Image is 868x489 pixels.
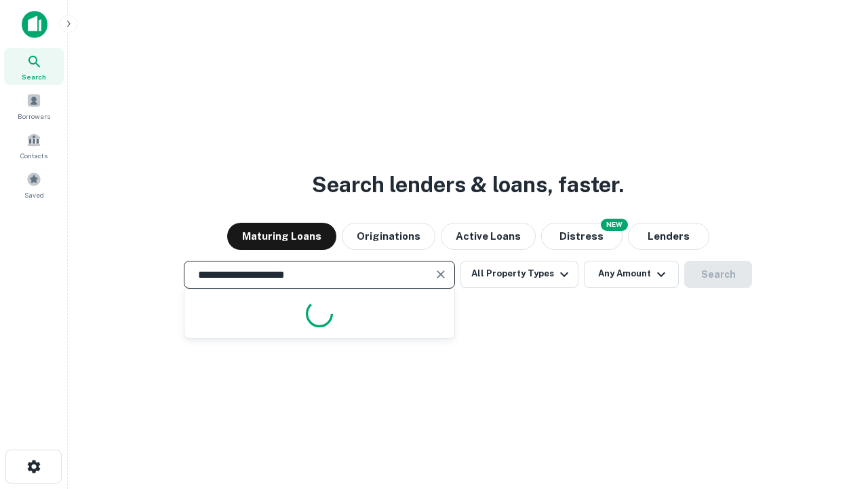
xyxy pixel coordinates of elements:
img: capitalize-icon.png [22,11,47,38]
a: Contacts [4,127,64,164]
a: Borrowers [4,88,64,124]
button: Active Loans [441,223,536,250]
button: Originations [342,223,435,250]
div: NEW [601,219,628,231]
button: Maturing Loans [227,223,336,250]
a: Saved [4,166,64,203]
span: Contacts [20,150,47,161]
iframe: Chat Widget [800,380,868,446]
button: Lenders [628,223,709,250]
span: Saved [24,189,44,200]
a: Search [4,48,64,85]
h3: Search lenders & loans, faster. [312,168,624,201]
button: Clear [431,265,450,284]
button: All Property Types [460,261,578,288]
button: Any Amount [584,261,679,288]
span: Borrowers [18,111,50,122]
span: Search [22,71,46,82]
button: Search distressed loans with lien and other non-mortgage details. [541,223,623,250]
